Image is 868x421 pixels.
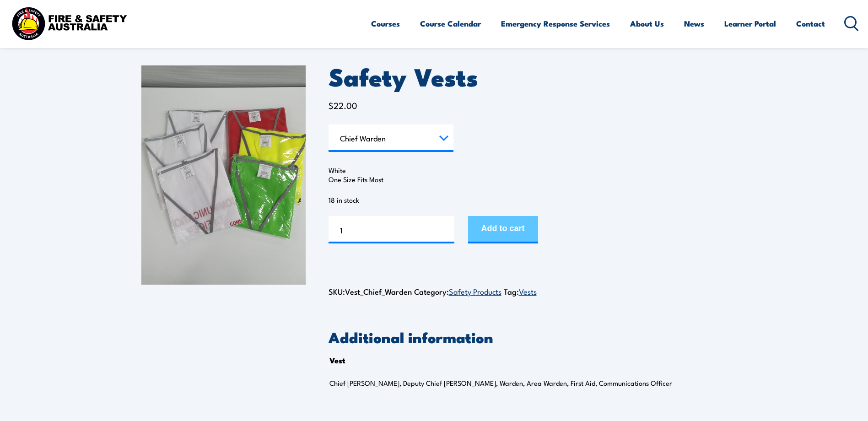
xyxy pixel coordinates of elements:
[724,11,776,36] a: Learner Portal
[329,330,727,343] h2: Additional information
[329,65,727,87] h1: Safety Vests
[501,11,610,36] a: Emergency Response Services
[449,286,501,297] a: Safety Products
[630,11,664,36] a: About Us
[327,255,729,281] iframe: Secure express checkout frame
[329,166,727,184] p: White One Size Fits Most
[796,11,825,36] a: Contact
[414,286,501,297] span: Category:
[329,286,412,297] span: SKU:
[329,378,697,388] p: Chief [PERSON_NAME], Deputy Chief [PERSON_NAME], Warden, Area Warden, First Aid, Communications O...
[504,286,537,297] span: Tag:
[329,99,334,111] span: $
[329,216,454,243] input: Product quantity
[468,216,538,243] button: Add to cart
[684,11,704,36] a: News
[519,286,537,297] a: Vests
[420,11,481,36] a: Course Calendar
[141,65,306,285] img: 20230220_093531-scaled-1.jpg
[329,195,727,205] p: 18 in stock
[371,11,400,36] a: Courses
[329,353,345,367] th: Vest
[345,286,412,297] span: Vest_Chief_Warden
[329,99,357,111] bdi: 22.00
